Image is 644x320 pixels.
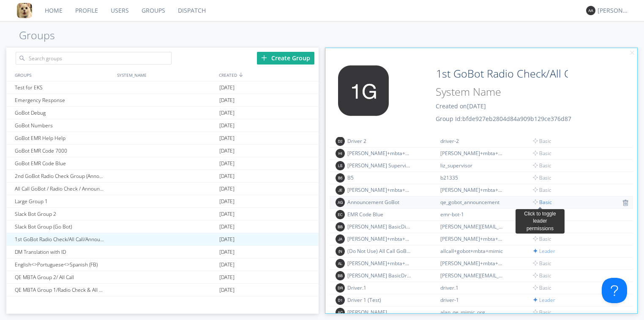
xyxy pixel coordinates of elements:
[336,210,345,219] img: 373638.png
[533,186,551,194] span: Basic
[13,170,114,182] div: 2nd GoBot Radio Check Group (Announcement Bot)
[440,199,504,206] div: qe_gobot_announcement
[533,247,555,255] span: Leader
[115,69,217,81] div: SYSTEM_NAME
[219,183,235,195] span: [DATE]
[347,272,411,279] div: [PERSON_NAME] BasicDriver
[347,150,411,157] div: [PERSON_NAME]+mbta+mimic
[261,55,267,61] img: plus.svg
[440,309,504,316] div: alan_qe_mimic_org
[13,183,114,195] div: All Call GoBot / Radio Check / Announcement
[533,235,551,242] span: Basic
[440,150,504,157] div: [PERSON_NAME]+mbta+mimic
[336,198,345,207] img: 373638.png
[13,233,114,245] div: 1st GoBot Radio Check/All Call/Announcement Group
[219,107,235,119] span: [DATE]
[533,296,555,304] span: Leader
[6,233,318,246] a: 1st GoBot Radio Check/All Call/Announcement Group[DATE]
[6,81,318,94] a: Test for EKS[DATE]
[440,260,504,267] div: [PERSON_NAME]+mbta+mimic
[217,69,319,81] div: CREATED
[6,145,318,157] a: GoBot EMR Code 7000[DATE]
[598,6,629,15] div: [PERSON_NAME]
[440,223,504,230] div: [PERSON_NAME][EMAIL_ADDRESS][DOMAIN_NAME]
[219,208,235,221] span: [DATE]
[336,234,345,244] img: 373638.png
[336,296,345,305] img: 373638.png
[433,84,569,100] input: System Name
[13,271,114,283] div: QE MBTA Group 2/ All Call
[347,162,411,169] div: [PERSON_NAME] Supervisor
[336,308,345,317] img: 373638.png
[533,162,551,169] span: Basic
[336,149,345,158] img: 373638.png
[440,186,504,194] div: [PERSON_NAME]+mbta+mimic
[219,246,235,258] span: [DATE]
[6,183,318,195] a: All Call GoBot / Radio Check / Announcement[DATE]
[336,161,345,170] img: 373638.png
[6,271,318,284] a: QE MBTA Group 2/ All Call[DATE]
[6,157,318,170] a: GoBot EMR Code Blue[DATE]
[219,195,235,208] span: [DATE]
[440,137,504,145] div: driver-2
[629,50,635,56] img: cancel.svg
[533,272,551,279] span: Basic
[533,309,551,316] span: Basic
[436,102,486,110] span: Created on
[440,211,504,218] div: emr-bot-1
[219,296,235,309] span: [DATE]
[13,246,114,258] div: DM Translation with ID
[336,247,345,256] img: 373638.png
[257,52,314,65] div: Create Group
[440,272,504,279] div: [PERSON_NAME][EMAIL_ADDRESS][DOMAIN_NAME]
[440,174,504,181] div: b21335
[440,284,504,291] div: driver.1
[347,174,411,181] div: B5
[347,137,411,145] div: Driver 2
[332,65,395,116] img: 373638.png
[519,210,561,232] div: Click to toggle leader permissions
[336,173,345,183] img: 373638.png
[13,69,113,81] div: GROUPS
[440,162,504,169] div: liz_supervisor
[219,94,235,107] span: [DATE]
[6,107,318,119] a: GoBot Debug[DATE]
[219,119,235,132] span: [DATE]
[6,195,318,208] a: Large Group 1[DATE]
[13,107,114,119] div: GoBot Debug
[533,137,551,145] span: Basic
[347,260,411,267] div: [PERSON_NAME]+mbta+mimic
[6,208,318,221] a: Slack Bot Group 2[DATE]
[336,186,345,195] img: 373638.png
[347,211,411,218] div: EMR Code Blue
[440,235,504,242] div: [PERSON_NAME]+mbta+mimic
[336,222,345,231] img: 373638.png
[336,283,345,293] img: 373638.png
[347,223,411,230] div: [PERSON_NAME] BasicDispatch
[13,132,114,144] div: GoBot EMR Help Help
[13,221,114,233] div: Slack Bot Group (Go Bot)
[622,199,628,206] img: icon-trash.svg
[602,278,627,303] iframe: Toggle Customer Support
[219,271,235,284] span: [DATE]
[347,296,411,304] div: Driver 1 (Test)
[219,170,235,183] span: [DATE]
[219,221,235,233] span: [DATE]
[219,258,235,271] span: [DATE]
[533,199,552,206] span: Basic
[347,309,411,316] div: [PERSON_NAME]
[533,260,551,267] span: Basic
[6,94,318,107] a: Emergency Response[DATE]
[6,296,318,309] a: [PERSON_NAME] Automatic[DATE]
[6,246,318,258] a: DM Translation with ID[DATE]
[13,296,114,309] div: [PERSON_NAME] Automatic
[440,247,504,255] div: allcall+gobot+mbta+mimic
[6,258,318,271] a: English<>Portuguese<>Spanish (FB)[DATE]
[219,233,235,246] span: [DATE]
[347,247,411,255] div: (Do Not Use) All Call GoBot MBTA Mimic
[433,65,569,82] input: Group Name
[336,137,345,146] img: 373638.png
[13,145,114,157] div: GoBot EMR Code 7000
[13,208,114,220] div: Slack Bot Group 2
[16,52,172,65] input: Search groups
